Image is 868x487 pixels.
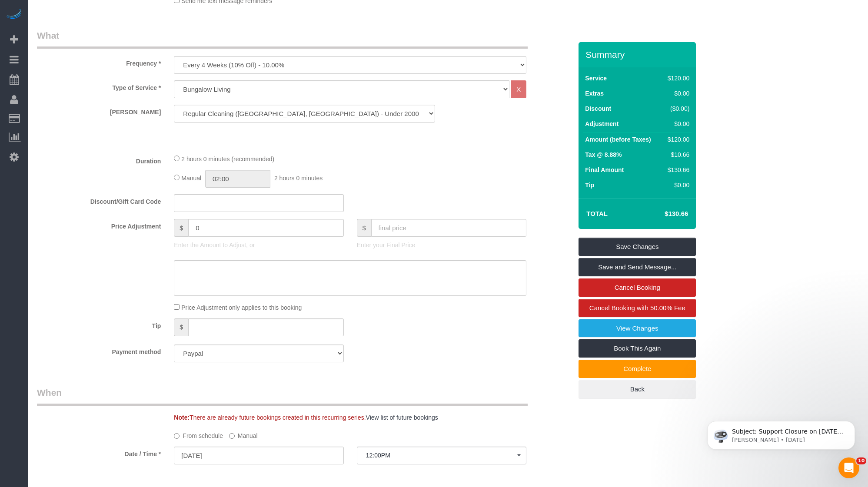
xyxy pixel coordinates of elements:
iframe: Intercom notifications message [694,403,868,464]
legend: When [37,386,528,406]
label: Extras [585,89,604,98]
input: From schedule [174,433,180,439]
span: Manual [181,175,201,182]
div: There are already future bookings created in this recurring series. [167,413,579,422]
div: $0.00 [664,181,689,189]
div: $120.00 [664,135,689,144]
p: Enter your Final Price [357,241,526,249]
p: Enter the Amount to Adjust, or [174,241,343,249]
a: Cancel Booking [579,278,696,297]
label: Adjustment [585,119,619,128]
label: Final Amount [585,166,624,174]
div: ($0.00) [664,104,689,113]
img: Automaid Logo [5,9,23,21]
label: Frequency * [30,56,167,68]
label: Type of Service * [30,80,167,92]
input: MM/DD/YYYY [174,447,343,464]
label: Date / Time * [30,447,167,458]
a: Back [579,380,696,398]
label: From schedule [174,428,223,440]
label: Tax @ 8.88% [585,150,622,159]
div: $0.00 [664,119,689,128]
span: Price Adjustment only applies to this booking [181,304,302,311]
strong: Note: [174,414,190,421]
div: $130.66 [664,166,689,174]
legend: What [37,29,528,49]
a: Complete [579,360,696,378]
span: $ [174,318,188,336]
label: Duration [30,154,167,166]
div: $10.66 [664,150,689,159]
a: Save and Send Message... [579,258,696,276]
iframe: Intercom live chat [838,457,859,478]
span: Cancel Booking with 50.00% Fee [589,304,685,311]
a: View list of future bookings [366,414,438,421]
div: $120.00 [664,74,689,83]
span: 12:00PM [366,452,517,459]
input: Manual [229,433,235,439]
input: final price [371,219,527,237]
button: 12:00PM [357,447,526,464]
a: Book This Again [579,339,696,358]
a: Cancel Booking with 50.00% Fee [579,299,696,317]
div: $0.00 [664,89,689,98]
label: Tip [585,181,594,189]
label: Tip [30,318,167,330]
span: $ [174,219,188,237]
span: 2 hours 0 minutes [274,175,323,182]
h4: $130.66 [639,210,688,218]
label: Payment method [30,345,167,356]
a: View Changes [579,319,696,338]
label: Service [585,74,607,83]
label: Amount (before Taxes) [585,135,651,144]
span: $ [357,219,371,237]
label: Discount/Gift Card Code [30,194,167,206]
label: Discount [585,104,611,113]
label: Price Adjustment [30,219,167,231]
strong: Total [586,210,608,217]
h3: Summary [585,50,692,60]
label: [PERSON_NAME] [30,105,167,116]
a: Save Changes [579,238,696,256]
span: 10 [856,457,866,464]
label: Manual [229,428,258,440]
span: 2 hours 0 minutes (recommended) [181,156,274,162]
